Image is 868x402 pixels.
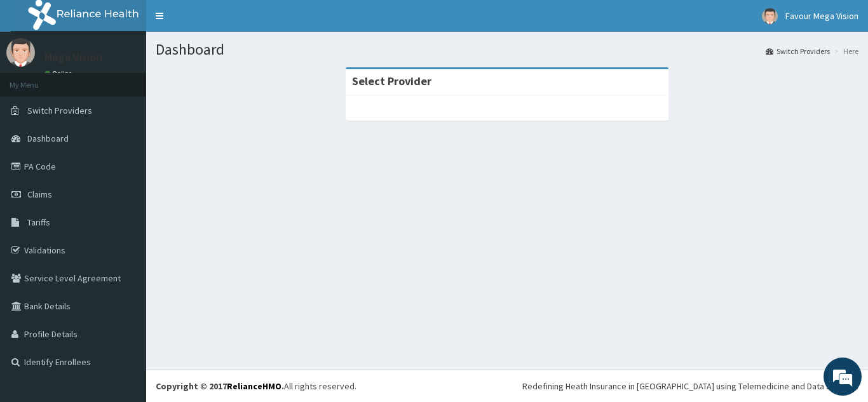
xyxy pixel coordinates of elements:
span: Switch Providers [27,105,92,116]
strong: Select Provider [352,74,431,88]
span: Claims [27,189,52,200]
img: User Image [6,38,35,67]
img: User Image [762,8,778,24]
span: Favour Mega Vision [785,10,858,22]
strong: Copyright © 2017 . [156,380,284,392]
p: Mega Vision [44,51,102,63]
span: Tariffs [27,217,50,228]
h1: Dashboard [156,41,858,58]
footer: All rights reserved. [146,370,868,402]
div: Redefining Heath Insurance in [GEOGRAPHIC_DATA] using Telemedicine and Data Science! [522,380,858,392]
a: Online [44,69,75,78]
a: Switch Providers [766,46,830,57]
li: Here [831,46,858,57]
a: RelianceHMO [227,380,281,392]
span: Dashboard [27,133,69,144]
